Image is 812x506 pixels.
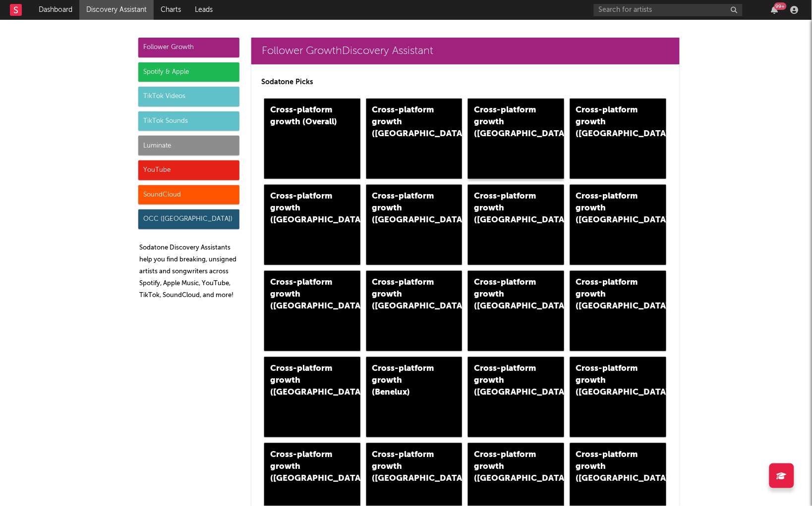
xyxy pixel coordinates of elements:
div: Cross-platform growth ([GEOGRAPHIC_DATA]) [270,277,338,312]
a: Cross-platform growth ([GEOGRAPHIC_DATA]) [468,271,564,351]
div: Cross-platform growth ([GEOGRAPHIC_DATA]) [270,191,338,226]
div: Cross-platform growth ([GEOGRAPHIC_DATA]) [474,277,541,312]
div: Cross-platform growth (Overall) [270,104,338,128]
div: Cross-platform growth ([GEOGRAPHIC_DATA]) [372,104,440,140]
a: Cross-platform growth ([GEOGRAPHIC_DATA]) [570,271,666,351]
div: Cross-platform growth ([GEOGRAPHIC_DATA]) [576,277,643,312]
a: Cross-platform growth ([GEOGRAPHIC_DATA]) [570,99,666,179]
div: Cross-platform growth ([GEOGRAPHIC_DATA]) [372,191,440,226]
div: Cross-platform growth (Benelux) [372,363,440,399]
div: OCC ([GEOGRAPHIC_DATA]) [138,209,239,229]
p: Sodatone Picks [261,76,670,88]
a: Cross-platform growth (Overall) [264,99,360,179]
div: Cross-platform growth ([GEOGRAPHIC_DATA]) [372,449,440,485]
div: Cross-platform growth ([GEOGRAPHIC_DATA]) [576,104,643,140]
input: Search for artists [594,4,743,16]
div: Cross-platform growth ([GEOGRAPHIC_DATA]) [270,449,338,485]
div: YouTube [138,160,239,180]
div: Cross-platform growth ([GEOGRAPHIC_DATA]) [372,277,440,312]
a: Cross-platform growth ([GEOGRAPHIC_DATA]) [468,99,564,179]
a: Cross-platform growth ([GEOGRAPHIC_DATA]) [366,185,463,265]
a: Cross-platform growth ([GEOGRAPHIC_DATA]) [366,271,463,351]
a: Cross-platform growth ([GEOGRAPHIC_DATA]) [366,99,463,179]
a: Cross-platform growth ([GEOGRAPHIC_DATA]/GSA) [468,185,564,265]
div: TikTok Videos [138,87,239,106]
div: Cross-platform growth ([GEOGRAPHIC_DATA]) [474,104,541,140]
a: Cross-platform growth ([GEOGRAPHIC_DATA]) [264,185,360,265]
p: Sodatone Discovery Assistants help you find breaking, unsigned artists and songwriters across Spo... [139,242,239,302]
a: Cross-platform growth ([GEOGRAPHIC_DATA]) [264,271,360,351]
button: 99+ [771,6,778,14]
div: Spotify & Apple [138,62,239,82]
a: Cross-platform growth ([GEOGRAPHIC_DATA]) [264,357,360,437]
div: SoundCloud [138,185,239,205]
div: Cross-platform growth ([GEOGRAPHIC_DATA]) [474,363,541,399]
a: Cross-platform growth ([GEOGRAPHIC_DATA]) [570,357,666,437]
div: Cross-platform growth ([GEOGRAPHIC_DATA]) [576,363,643,399]
div: Cross-platform growth ([GEOGRAPHIC_DATA]/GSA) [474,191,541,226]
a: Follower GrowthDiscovery Assistant [251,38,680,64]
div: Luminate [138,136,239,155]
div: Follower Growth [138,38,239,57]
div: Cross-platform growth ([GEOGRAPHIC_DATA]) [576,449,643,485]
div: Cross-platform growth ([GEOGRAPHIC_DATA]) [474,449,541,485]
a: Cross-platform growth ([GEOGRAPHIC_DATA]) [468,357,564,437]
a: Cross-platform growth (Benelux) [366,357,463,437]
div: TikTok Sounds [138,111,239,131]
div: Cross-platform growth ([GEOGRAPHIC_DATA]) [576,191,643,226]
div: Cross-platform growth ([GEOGRAPHIC_DATA]) [270,363,338,399]
a: Cross-platform growth ([GEOGRAPHIC_DATA]) [570,185,666,265]
div: 99 + [774,2,787,10]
